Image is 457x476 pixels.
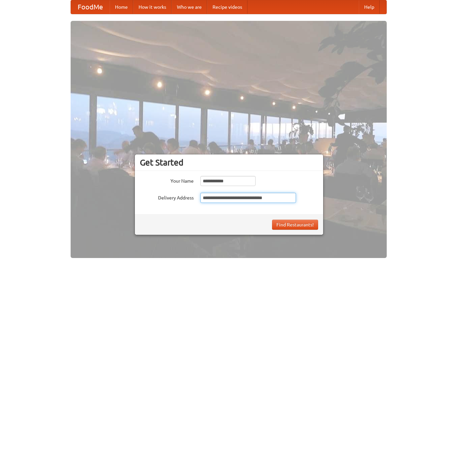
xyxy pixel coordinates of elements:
label: Delivery Address [140,193,194,201]
button: Find Restaurants! [272,220,318,230]
a: Recipe videos [207,0,247,14]
a: Who we are [172,0,207,14]
label: Your Name [140,176,194,184]
a: FoodMe [71,0,110,14]
a: Help [359,0,380,14]
a: How it works [133,0,172,14]
a: Home [110,0,133,14]
h3: Get Started [140,157,318,168]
